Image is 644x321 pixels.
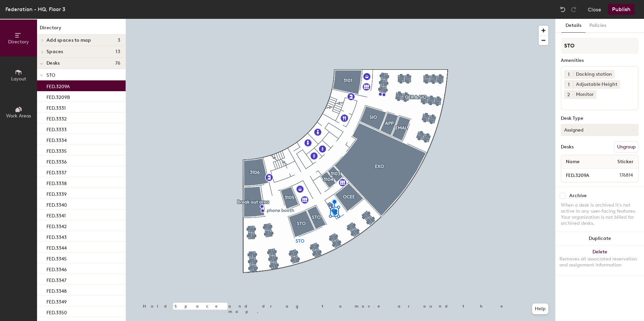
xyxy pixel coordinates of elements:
[5,5,65,13] div: Federation - HQ, Floor 3
[46,243,67,251] p: FED.3344
[46,189,67,197] p: FED.3339
[46,61,60,66] span: Desks
[573,80,620,89] div: Adjustable Height
[46,233,67,240] p: FED.3343
[561,124,639,136] button: Assigned
[46,82,70,90] p: FED.3209A
[46,297,67,305] p: FED.3349
[562,171,603,180] input: Unnamed desk
[46,200,67,208] p: FED.3340
[46,157,67,165] p: FED.3336
[562,156,583,168] span: Name
[588,4,601,15] button: Close
[614,141,639,153] button: Ungroup
[46,168,66,176] p: FED.3337
[564,90,573,99] button: 2
[561,19,585,33] button: Details
[115,61,120,66] span: 76
[46,49,63,55] span: Spaces
[561,116,639,121] div: Desk Type
[585,19,610,33] button: Policies
[559,256,640,268] div: Removes all associated reservation and assignment information
[603,172,637,179] span: 176814
[11,76,26,82] span: Layout
[46,125,67,133] p: FED.3333
[559,6,566,13] img: Undo
[46,254,67,262] p: FED.3345
[614,156,637,168] span: Sticker
[46,93,70,100] p: FED.3209B
[46,72,55,78] span: STO
[46,146,67,154] p: FED.3335
[46,276,66,283] p: FED.3347
[555,245,644,275] button: DeleteRemoves all associated reservation and assignment information
[573,70,615,79] div: Docking station
[555,232,644,245] button: Duplicate
[46,38,91,43] span: Add spaces to map
[561,144,574,150] div: Desks
[567,91,570,98] span: 2
[532,304,548,314] button: Help
[46,308,67,316] p: FED.3350
[564,80,573,89] button: 1
[46,103,66,111] p: FED.3331
[573,90,597,99] div: Monitor
[46,114,67,122] p: FED.3332
[46,211,66,219] p: FED.3341
[568,71,570,78] span: 1
[116,49,120,55] span: 13
[46,136,67,143] p: FED.3334
[46,179,67,186] p: FED.3338
[46,286,67,294] p: FED.3348
[569,193,587,199] div: Archive
[46,265,67,273] p: FED.3346
[568,81,570,88] span: 1
[564,70,573,79] button: 1
[118,38,120,43] span: 3
[46,222,67,229] p: FED.3342
[608,4,635,15] button: Publish
[6,113,31,119] span: Work Areas
[37,24,126,35] h1: Directory
[570,6,577,13] img: Redo
[561,202,639,226] div: When a desk is archived it's not active in any user-facing features. Your organization is not bil...
[8,39,29,45] span: Directory
[561,58,639,63] div: Amenities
